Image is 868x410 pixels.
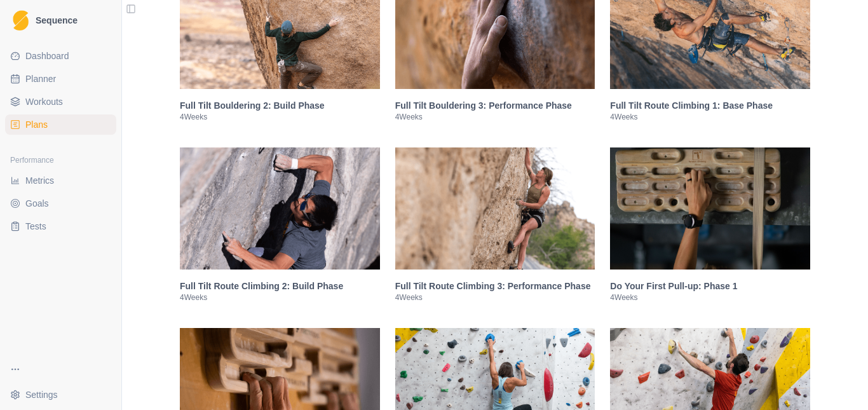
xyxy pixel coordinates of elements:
p: 4 Weeks [395,292,595,303]
p: 4 Weeks [395,112,595,122]
p: 4 Weeks [610,112,810,122]
span: Metrics [25,174,54,187]
h3: Do Your First Pull-up: Phase 1 [610,280,810,292]
p: 4 Weeks [180,292,380,303]
button: Settings [5,385,116,405]
img: Full Tilt Route Climbing 3: Performance Phase [395,147,595,270]
div: Performance [5,150,116,170]
p: 4 Weeks [180,112,380,122]
span: Planner [25,72,56,85]
a: Tests [5,216,116,236]
h3: Full Tilt Bouldering 3: Performance Phase [395,99,595,112]
a: Goals [5,193,116,214]
img: Do Your First Pull-up: Phase 1 [610,147,810,270]
a: Workouts [5,92,116,112]
h3: Full Tilt Route Climbing 3: Performance Phase [395,280,595,292]
a: Plans [5,114,116,135]
h3: Full Tilt Bouldering 2: Build Phase [180,99,380,112]
span: Plans [25,118,48,131]
a: Metrics [5,170,116,191]
h3: Full Tilt Route Climbing 1: Base Phase [610,99,810,112]
img: Full Tilt Route Climbing 2: Build Phase [180,147,380,270]
span: Goals [25,197,49,210]
span: Workouts [25,95,63,108]
a: LogoSequence [5,5,116,36]
p: 4 Weeks [610,292,810,303]
h3: Full Tilt Route Climbing 2: Build Phase [180,280,380,292]
span: Dashboard [25,50,69,62]
a: Planner [5,69,116,89]
span: Tests [25,220,46,233]
img: Logo [13,10,29,31]
span: Sequence [36,16,78,25]
a: Dashboard [5,46,116,66]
